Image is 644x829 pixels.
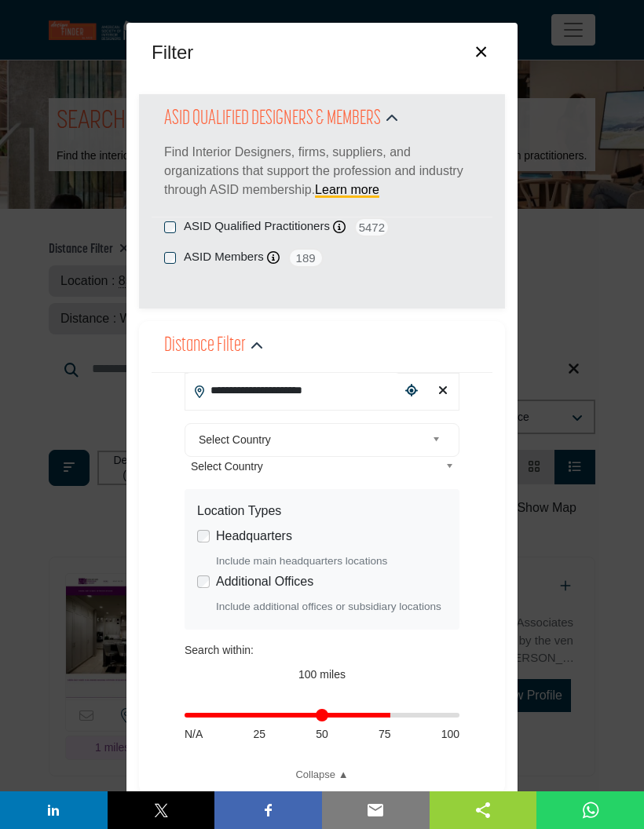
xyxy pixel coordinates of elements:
[354,217,390,237] span: 5472
[152,38,193,67] h5: Filter
[431,374,455,408] div: Clear search location
[474,801,492,820] img: sharethis sharing button
[441,726,459,743] span: 100
[185,642,459,659] div: Search within:
[185,373,401,408] input: Search Location
[185,767,459,783] a: Collapse ▲
[581,801,600,820] img: whatsapp sharing button
[315,183,379,196] a: Learn more
[379,726,391,743] span: 75
[298,668,346,681] span: 100 miles
[316,726,328,743] span: 50
[164,252,176,264] input: ASID Members checkbox
[199,430,426,449] span: Select Country
[152,801,170,820] img: twitter sharing button
[184,217,330,236] label: ASID Qualified Practitioners
[288,248,324,268] span: 189
[216,527,292,546] label: Headquarters
[216,572,313,591] label: Additional Offices
[164,221,176,233] input: ASID Qualified Practitioners checkbox
[366,801,385,820] img: email sharing button
[470,35,492,65] button: ×
[164,105,381,133] h2: ASID QUALIFIED DESIGNERS & MEMBERS
[44,801,63,820] img: linkedin sharing button
[253,726,265,743] span: 25
[259,801,278,820] img: facebook sharing button
[216,553,447,569] div: Include main headquarters locations
[401,374,424,408] div: Choose your current location
[184,248,264,266] label: ASID Members
[164,143,480,199] p: Find Interior Designers, firms, suppliers, and organizations that support the profession and indu...
[164,332,246,360] h2: Distance Filter
[197,502,447,520] div: Location Types
[185,726,203,743] span: N/A
[191,457,439,476] span: Select Country
[216,599,447,615] div: Include additional offices or subsidiary locations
